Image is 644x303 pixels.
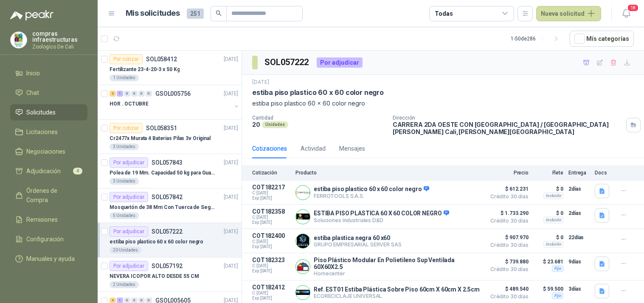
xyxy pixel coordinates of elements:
[10,183,87,208] a: Órdenes de Compra
[296,210,310,224] img: Company Logo
[110,238,203,246] p: estiba piso plastico 60 x 60 color negro
[10,85,87,101] a: Chat
[110,66,180,74] p: Fertilizante 23-4-20-3 x 50 Kg
[110,91,116,97] div: 2
[314,286,480,293] p: Ref. EST01 Estiba Plástica Sobre Piso 60cm X 60cm X 2.5cm
[26,186,79,205] span: Órdenes de Compra
[146,125,177,131] p: SOL058351
[10,231,87,247] a: Configuración
[110,281,139,288] div: 2 Unidades
[152,194,183,200] p: SOL057842
[73,168,82,174] span: 4
[252,88,384,97] p: estiba piso plastico 60 x 60 color negro
[301,144,326,153] div: Actividad
[314,270,481,277] p: Homecenter
[26,147,65,156] span: Negociaciones
[534,284,563,294] p: $ 59.500
[26,234,64,244] span: Configuración
[152,160,183,166] p: SOL057843
[252,263,290,269] span: C: [DATE]
[124,91,130,97] div: 0
[252,99,634,108] p: estiba piso plastico 60 x 60 color negro
[568,184,590,194] p: 2 días
[568,170,590,176] p: Entrega
[536,6,601,21] button: Nueva solicitud
[296,234,310,248] img: Company Logo
[110,169,215,177] p: Polea de 19 Mm. Capacidad 50 kg para Guaya. Cable O [GEOGRAPHIC_DATA]
[486,294,529,299] span: Crédito 30 días
[98,51,242,85] a: Por cotizarSOL058412[DATE] Fertilizante 23-4-20-3 x 50 Kg1 Unidades
[393,115,623,121] p: Dirección
[486,284,529,294] span: $ 489.540
[314,241,402,248] p: GRUPO EMPRESARIAL SERVER SAS
[552,265,563,272] div: Fijo
[98,154,242,189] a: Por adjudicarSOL057843[DATE] Polea de 19 Mm. Capacidad 50 kg para Guaya. Cable O [GEOGRAPHIC_DATA...
[98,120,242,154] a: Por cotizarSOL058351[DATE] Cr2477x Murata 4 Baterias Pilas 3v Original3 Unidades
[10,143,87,160] a: Negociaciones
[314,234,402,241] p: estiba plastica negra 60 x60
[26,166,61,176] span: Adjudicación
[224,193,238,201] p: [DATE]
[26,215,58,224] span: Remisiones
[32,31,87,43] p: compras infraestructuras
[224,90,238,98] p: [DATE]
[252,121,260,128] p: 20
[314,210,449,217] p: ESTIBA PISO PLASTICA 60 X 60 COLOR NEGRO
[110,123,143,133] div: Por cotizar
[110,100,148,108] p: HOR . OCTUBRE
[511,32,563,46] div: 1 - 50 de 286
[187,9,204,19] span: 251
[486,232,529,243] span: $ 907.970
[543,192,563,199] div: Incluido
[146,91,152,97] div: 0
[252,196,290,201] span: Exp: [DATE]
[568,208,590,218] p: 2 días
[314,257,481,270] p: Piso Plástico Modular En Polietileno Sup Ventilada 60X60X2.5
[252,208,290,215] p: COT182358
[534,232,563,243] p: $ 0
[110,54,143,64] div: Por cotizar
[534,170,563,176] p: Flete
[543,217,563,223] div: Incluido
[435,9,453,18] div: Todas
[486,243,529,248] span: Crédito 30 días
[314,193,429,199] p: FERROTOOLS S.A.S.
[10,251,87,267] a: Manuales y ayuda
[32,44,87,49] p: Zoologico De Cali
[138,91,145,97] div: 0
[110,143,139,150] div: 3 Unidades
[10,104,87,120] a: Solicitudes
[110,226,148,237] div: Por adjudicar
[252,170,290,176] p: Cotización
[224,228,238,236] p: [DATE]
[98,189,242,223] a: Por adjudicarSOL057842[DATE] Mosquetón de 38 Mm Con Tuerca de Seguridad. Carga 100 kg5 Unidades
[26,88,39,97] span: Chat
[252,232,290,239] p: COT182400
[252,191,290,196] span: C: [DATE]
[252,115,386,121] p: Cantidad
[11,32,27,48] img: Company Logo
[252,257,290,263] p: COT182323
[534,257,563,267] p: $ 23.681
[110,134,211,143] p: Cr2477x Murata 4 Baterias Pilas 3v Original
[486,170,529,176] p: Precio
[252,291,290,296] span: C: [DATE]
[224,262,238,270] p: [DATE]
[568,284,590,294] p: 3 días
[543,241,563,248] div: Incluido
[110,178,139,185] div: 3 Unidades
[486,194,529,199] span: Crédito 30 días
[314,186,429,193] p: estiba piso plastico 60 x 60 color negro
[252,284,290,291] p: COT182412
[216,10,222,16] span: search
[595,170,612,176] p: Docs
[110,74,139,81] div: 1 Unidades
[252,244,290,249] span: Exp: [DATE]
[252,239,290,244] span: C: [DATE]
[10,212,87,228] a: Remisiones
[26,127,58,137] span: Licitaciones
[314,217,449,223] p: Soluciones Industriales D&D
[126,7,180,20] h1: Mis solicitudes
[627,4,639,12] span: 18
[486,267,529,272] span: Crédito 30 días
